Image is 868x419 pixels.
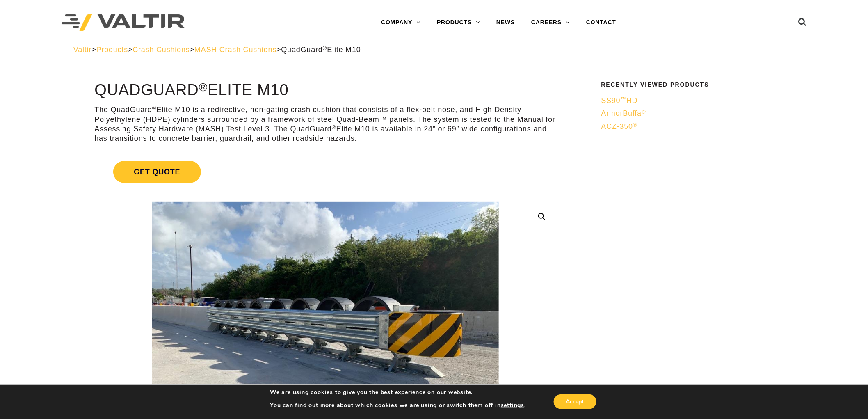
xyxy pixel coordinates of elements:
[94,151,556,193] a: Get Quote
[601,109,646,117] span: ArmorBuffa
[73,45,795,55] div: > > > >
[281,46,361,54] span: QuadGuard Elite M10
[578,14,624,31] a: CONTACT
[132,46,190,54] a: Crash Cushions
[523,14,578,31] a: CAREERS
[601,109,790,118] a: ArmorBuffa®
[270,402,526,409] p: You can find out more about which cookies we are using or switch them off in .
[601,122,790,131] a: ACZ-350®
[601,82,790,88] h2: Recently Viewed Products
[488,14,523,31] a: NEWS
[642,109,646,115] sup: ®
[332,124,336,131] sup: ®
[601,96,790,105] a: SS90™HD
[554,394,596,409] button: Accept
[96,46,128,54] a: Products
[62,14,185,31] img: Valtir
[113,161,201,183] span: Get Quote
[621,96,626,102] sup: ™
[94,105,556,144] p: The QuadGuard Elite M10 is a redirective, non-gating crash cushion that consists of a flex-belt n...
[194,46,276,54] a: MASH Crash Cushions
[73,46,91,54] a: Valtir
[601,96,638,105] span: SS90 HD
[199,80,208,94] sup: ®
[152,105,157,111] sup: ®
[373,14,429,31] a: COMPANY
[94,82,556,99] h1: QuadGuard Elite M10
[633,122,637,128] sup: ®
[501,402,524,409] button: settings
[323,45,327,51] sup: ®
[270,389,526,396] p: We are using cookies to give you the best experience on our website.
[429,14,488,31] a: PRODUCTS
[601,122,637,131] span: ACZ-350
